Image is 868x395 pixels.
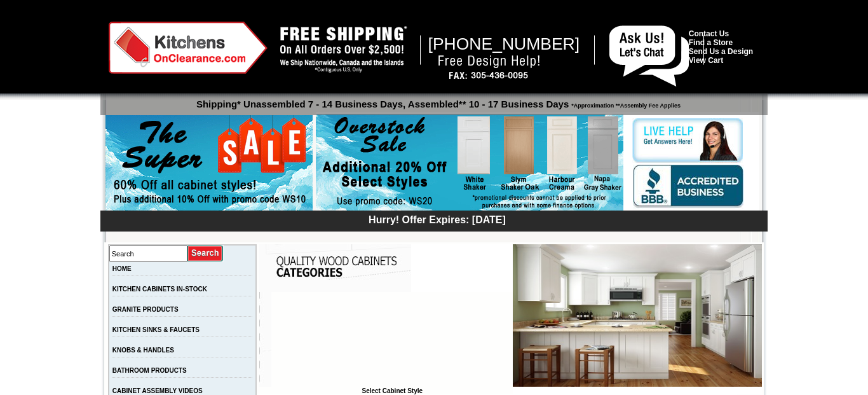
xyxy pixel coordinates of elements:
iframe: Browser incompatible [271,292,513,387]
a: KITCHEN SINKS & FAUCETS [112,326,200,333]
a: GRANITE PRODUCTS [112,306,179,313]
p: Shipping* Unassembled 7 - 14 Business Days, Assembled** 10 - 17 Business Days [107,93,768,109]
div: Hurry! Offer Expires: [DATE] [107,212,768,226]
a: View Cart [689,56,723,65]
a: Contact Us [689,29,729,38]
a: HOME [112,265,132,272]
img: Kitchens on Clearance Logo [109,22,268,74]
span: *Approximation **Assembly Fee Applies [569,99,681,109]
a: BATHROOM PRODUCTS [112,367,187,374]
b: Select Cabinet Style [362,387,423,394]
span: [PHONE_NUMBER] [428,34,580,53]
a: Find a Store [689,38,733,47]
a: KNOBS & HANDLES [112,347,174,354]
a: Send Us a Design [689,47,753,56]
a: CABINET ASSEMBLY VIDEOS [112,387,203,394]
input: Submit [187,245,224,262]
a: KITCHEN CABINETS IN-STOCK [112,286,207,293]
img: White Shaker [513,244,762,387]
